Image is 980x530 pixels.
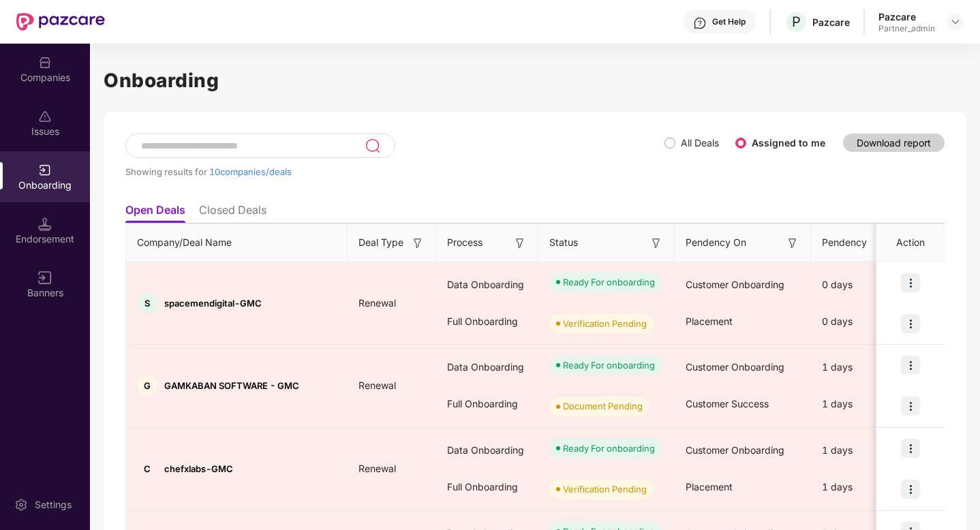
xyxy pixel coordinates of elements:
span: Customer Onboarding [686,444,784,456]
div: Full Onboarding [436,386,538,422]
span: Customer Success [686,398,769,409]
span: Pendency On [686,235,746,250]
span: chefxlabs-GMC [164,463,233,474]
img: svg+xml;base64,PHN2ZyB3aWR0aD0iMTYiIGhlaWdodD0iMTYiIHZpZXdCb3g9IjAgMCAxNiAxNiIgZmlsbD0ibm9uZSIgeG... [649,236,663,250]
div: Ready For onboarding [563,275,655,289]
img: svg+xml;base64,PHN2ZyB3aWR0aD0iMTYiIGhlaWdodD0iMTYiIHZpZXdCb3g9IjAgMCAxNiAxNiIgZmlsbD0ibm9uZSIgeG... [513,236,527,250]
span: Renewal [348,297,407,309]
img: icon [901,273,920,292]
li: Closed Deals [199,203,266,223]
div: Verification Pending [563,482,647,496]
div: Data Onboarding [436,349,538,386]
div: Partner_admin [878,23,935,34]
div: 1 days [811,386,913,422]
span: Placement [686,315,733,327]
span: Status [549,235,578,250]
img: svg+xml;base64,PHN2ZyB3aWR0aD0iMjAiIGhlaWdodD0iMjAiIHZpZXdCb3g9IjAgMCAyMCAyMCIgZmlsbD0ibm9uZSIgeG... [38,163,52,177]
th: Pendency [811,224,913,262]
img: svg+xml;base64,PHN2ZyBpZD0iSXNzdWVzX2Rpc2FibGVkIiB4bWxucz0iaHR0cDovL3d3dy53My5vcmcvMjAwMC9zdmciIH... [38,110,52,123]
span: Deal Type [358,235,403,250]
div: Pazcare [812,16,850,29]
div: 1 days [811,432,913,469]
span: Placement [686,481,733,493]
label: Assigned to me [752,137,825,149]
button: Download report [843,134,945,152]
span: Renewal [348,379,407,391]
img: svg+xml;base64,PHN2ZyBpZD0iRHJvcGRvd24tMzJ4MzIiIHhtbG5zPSJodHRwOi8vd3d3LnczLm9yZy8yMDAwL3N2ZyIgd2... [950,16,961,27]
div: G [137,375,157,396]
th: Company/Deal Name [126,224,348,262]
li: Open Deals [125,203,185,223]
label: All Deals [681,137,719,149]
span: spacemendigital-GMC [164,298,262,309]
img: icon [901,439,920,458]
div: Ready For onboarding [563,441,655,455]
div: Data Onboarding [436,266,538,303]
img: icon [901,480,920,499]
img: svg+xml;base64,PHN2ZyB3aWR0aD0iMTYiIGhlaWdodD0iMTYiIHZpZXdCb3g9IjAgMCAxNiAxNiIgZmlsbD0ibm9uZSIgeG... [38,271,52,285]
div: 1 days [811,349,913,386]
span: Pendency [822,235,891,250]
div: Settings [31,498,76,512]
span: Renewal [348,463,407,474]
div: Verification Pending [563,317,647,330]
span: Process [447,235,483,250]
div: Data Onboarding [436,432,538,469]
div: Pazcare [878,10,935,23]
img: svg+xml;base64,PHN2ZyB3aWR0aD0iMjQiIGhlaWdodD0iMjUiIHZpZXdCb3g9IjAgMCAyNCAyNSIgZmlsbD0ibm9uZSIgeG... [365,138,380,154]
h1: Onboarding [104,65,966,95]
span: Customer Onboarding [686,361,784,373]
img: svg+xml;base64,PHN2ZyB3aWR0aD0iMTYiIGhlaWdodD0iMTYiIHZpZXdCb3g9IjAgMCAxNiAxNiIgZmlsbD0ibm9uZSIgeG... [786,236,799,250]
div: 1 days [811,469,913,505]
div: Get Help [712,16,746,27]
img: svg+xml;base64,PHN2ZyBpZD0iQ29tcGFuaWVzIiB4bWxucz0iaHR0cDovL3d3dy53My5vcmcvMjAwMC9zdmciIHdpZHRoPS... [38,56,52,69]
img: svg+xml;base64,PHN2ZyB3aWR0aD0iMTYiIGhlaWdodD0iMTYiIHZpZXdCb3g9IjAgMCAxNiAxNiIgZmlsbD0ibm9uZSIgeG... [411,236,425,250]
div: Ready For onboarding [563,358,655,372]
img: svg+xml;base64,PHN2ZyBpZD0iSGVscC0zMngzMiIgeG1sbnM9Imh0dHA6Ly93d3cudzMub3JnLzIwMDAvc3ZnIiB3aWR0aD... [693,16,707,30]
span: GAMKABAN SOFTWARE - GMC [164,380,299,391]
div: Showing results for [125,166,664,177]
div: 0 days [811,266,913,303]
div: Full Onboarding [436,303,538,340]
img: svg+xml;base64,PHN2ZyBpZD0iU2V0dGluZy0yMHgyMCIgeG1sbnM9Imh0dHA6Ly93d3cudzMub3JnLzIwMDAvc3ZnIiB3aW... [14,498,28,512]
div: S [137,293,157,313]
img: icon [901,396,920,416]
th: Action [876,224,945,262]
div: Document Pending [563,399,643,413]
span: 10 companies/deals [209,166,292,177]
span: P [792,14,801,30]
img: svg+xml;base64,PHN2ZyB3aWR0aD0iMTQuNSIgaGVpZ2h0PSIxNC41IiB2aWV3Qm94PSIwIDAgMTYgMTYiIGZpbGw9Im5vbm... [38,217,52,231]
div: C [137,458,157,479]
img: icon [901,356,920,375]
div: 0 days [811,303,913,340]
span: Customer Onboarding [686,279,784,290]
img: New Pazcare Logo [16,13,105,31]
div: Full Onboarding [436,469,538,505]
img: icon [901,314,920,333]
